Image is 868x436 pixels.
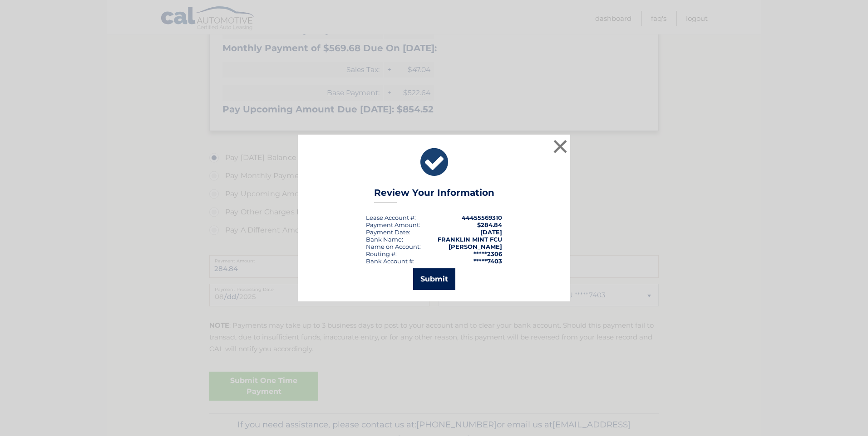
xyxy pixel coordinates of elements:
[366,228,410,236] div: :
[366,221,420,228] div: Payment Amount:
[366,257,414,265] div: Bank Account #:
[366,228,409,236] span: Payment Date
[366,250,397,257] div: Routing #:
[413,268,455,290] button: Submit
[462,214,502,221] strong: 44455569310
[366,236,403,243] div: Bank Name:
[366,214,416,221] div: Lease Account #:
[477,221,502,228] span: $284.84
[480,228,502,236] span: [DATE]
[374,187,494,203] h3: Review Your Information
[551,137,569,155] button: ×
[438,236,502,243] strong: FRANKLIN MINT FCU
[366,243,421,250] div: Name on Account:
[449,243,502,250] strong: [PERSON_NAME]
